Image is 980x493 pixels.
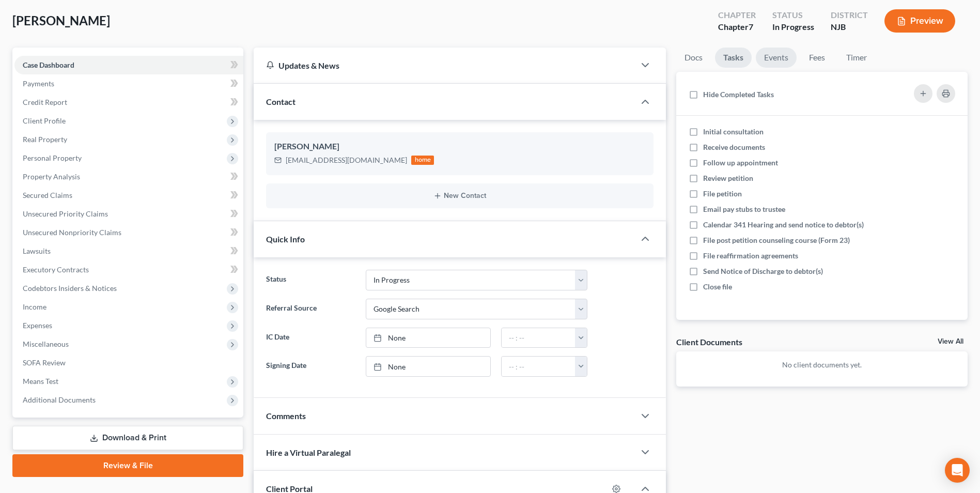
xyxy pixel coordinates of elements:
span: Receive documents [703,143,765,151]
a: Fees [801,48,834,68]
a: Timer [838,48,875,68]
a: Case Dashboard [14,56,243,74]
div: NJB [831,21,868,33]
span: Quick Info [266,234,305,244]
div: [PERSON_NAME] [274,141,645,153]
div: Status [772,9,814,21]
span: Miscellaneous [23,340,69,348]
span: File post petition counseling course (Form 23) [703,236,850,244]
span: Review petition [703,174,753,182]
a: Tasks [715,48,752,68]
span: Lawsuits [23,246,51,255]
a: SOFA Review [14,353,243,372]
span: Additional Documents [23,395,96,404]
p: No client documents yet. [685,360,959,370]
span: Send Notice of Discharge to debtor(s) [703,267,823,275]
div: Chapter [718,21,756,33]
span: Comments [266,411,306,421]
span: Close file [703,282,732,291]
a: Executory Contracts [14,260,243,279]
a: Events [756,48,797,68]
div: Updates & News [266,60,623,71]
span: Case Dashboard [23,60,74,69]
span: Property Analysis [23,172,80,181]
span: Client Profile [23,116,66,125]
a: Property Analysis [14,167,243,186]
a: None [366,328,490,348]
label: Signing Date [261,356,360,377]
span: Email pay stubs to trustee [703,205,785,213]
span: Expenses [23,321,52,330]
div: Open Intercom Messenger [945,458,970,483]
a: Payments [14,74,243,93]
a: Lawsuits [14,242,243,260]
span: Unsecured Priority Claims [23,209,108,218]
span: Calendar 341 Hearing and send notice to debtor(s) [703,220,864,229]
div: home [411,156,434,165]
span: Unsecured Nonpriority Claims [23,228,121,237]
label: IC Date [261,328,360,348]
a: View All [938,338,963,345]
span: Hire a Virtual Paralegal [266,448,351,457]
span: Follow up appointment [703,158,778,167]
span: Income [23,302,46,311]
span: Initial consultation [703,127,764,136]
label: Status [261,270,360,290]
a: Review & File [12,454,243,477]
input: -- : -- [502,328,575,348]
span: Executory Contracts [23,265,89,274]
span: Means Test [23,377,58,386]
span: Payments [23,79,54,88]
span: File reaffirmation agreements [703,251,798,260]
a: Unsecured Nonpriority Claims [14,223,243,242]
div: [EMAIL_ADDRESS][DOMAIN_NAME] [286,155,407,165]
span: 7 [749,22,753,32]
div: Chapter [718,9,756,21]
a: Download & Print [12,426,243,450]
span: [PERSON_NAME] [12,13,110,28]
a: Docs [676,48,711,68]
div: District [831,9,868,21]
a: None [366,357,490,376]
button: Preview [884,9,955,33]
span: Credit Report [23,98,67,106]
span: Secured Claims [23,191,72,199]
div: In Progress [772,21,814,33]
input: -- : -- [502,357,575,376]
a: Secured Claims [14,186,243,205]
div: Client Documents [676,336,742,347]
button: New Contact [274,192,645,200]
span: SOFA Review [23,358,66,367]
label: Referral Source [261,299,360,319]
span: Contact [266,97,295,106]
span: Real Property [23,135,67,144]
span: File petition [703,189,742,198]
span: Hide Completed Tasks [703,90,774,99]
span: Personal Property [23,153,82,162]
a: Credit Report [14,93,243,112]
span: Codebtors Insiders & Notices [23,284,117,292]
a: Unsecured Priority Claims [14,205,243,223]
